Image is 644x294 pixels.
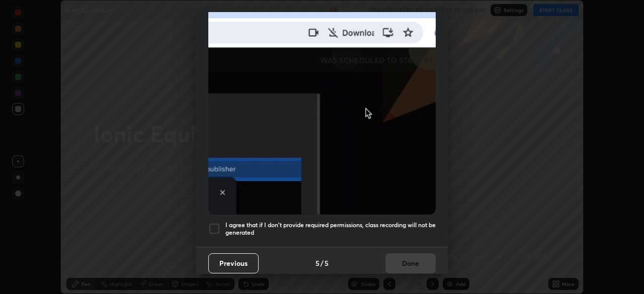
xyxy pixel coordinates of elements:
h5: I agree that if I don't provide required permissions, class recording will not be generated [225,221,436,237]
h4: 5 [325,258,329,268]
h4: 5 [315,258,319,268]
button: Previous [208,253,259,273]
h4: / [320,258,324,268]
